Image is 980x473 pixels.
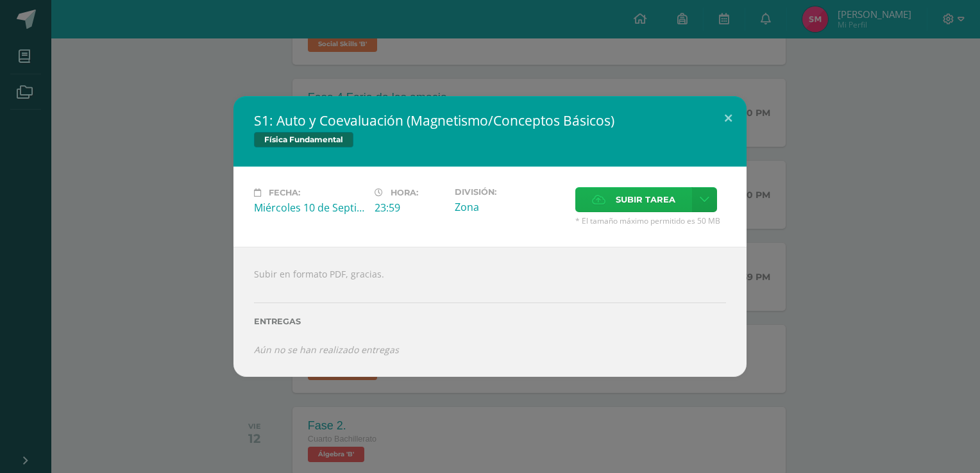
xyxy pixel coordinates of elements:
button: Close (Esc) [710,96,747,140]
label: División: [455,187,565,197]
h2: S1: Auto y Coevaluación (Magnetismo/Conceptos Básicos) [254,112,726,129]
div: Zona [455,200,565,214]
span: Física Fundamental [254,132,353,147]
span: Hora: [391,188,418,197]
span: * El tamaño máximo permitido es 50 MB [575,215,726,226]
div: 23:59 [375,201,444,215]
i: Aún no se han realizado entregas [254,344,399,356]
span: Fecha: [269,188,300,197]
div: Miércoles 10 de Septiembre [254,201,364,215]
label: Entregas [254,317,726,326]
div: Subir en formato PDF, gracias. [233,247,747,376]
span: Subir tarea [616,188,675,212]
